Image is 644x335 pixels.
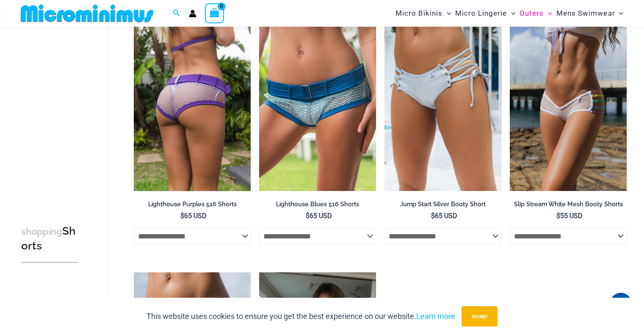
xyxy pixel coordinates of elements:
span: Mens Swimwear [556,3,615,24]
a: Search icon link [173,8,180,19]
iframe: TrustedSite Certified [21,28,97,198]
span: $ [180,212,184,220]
a: Slip Stream White Mesh Booty Shorts [510,200,627,211]
p: This website uses cookies to ensure you get the best experience on our website. [146,310,455,323]
a: Jump Start Silver 5594 Shorts 01Jump Start Silver 5594 Shorts 02Jump Start Silver 5594 Shorts 02 [384,16,501,191]
span: Menu Toggle [507,3,515,24]
button: Accept [462,306,498,327]
a: Lighthouse Purples 516 Short 01Lighthouse Purples 3668 Crop Top 516 Short 01Lighthouse Purples 36... [134,16,251,191]
h2: Lighthouse Purples 516 Shorts [134,200,251,208]
bdi: 65 USD [431,212,457,220]
span: Menu Toggle [544,3,552,24]
span: Micro Lingerie [455,3,507,24]
img: Lighthouse Blues 516 Short 01 [259,16,376,191]
bdi: 55 USD [556,212,583,220]
img: Slip Stream White Multi 5024 Shorts 08 [510,16,627,191]
a: Jump Start Silver Booty Short [384,200,501,211]
h2: Jump Start Silver Booty Short [384,200,501,208]
a: OutersMenu ToggleMenu Toggle [517,3,554,24]
img: Jump Start Silver 5594 Shorts 01 [384,16,501,191]
span: Menu Toggle [615,3,623,24]
a: Mens SwimwearMenu ToggleMenu Toggle [554,3,625,24]
h2: Slip Stream White Mesh Booty Shorts [510,200,627,208]
nav: Site Navigation [392,1,627,25]
h3: Shorts [21,224,78,253]
a: View Shopping Cart, empty [205,3,224,23]
a: Lighthouse Blues 516 Short 01Lighthouse Blues 516 Short 03Lighthouse Blues 516 Short 03 [259,16,376,191]
a: Lighthouse Purples 516 Shorts [134,200,251,211]
a: Micro BikinisMenu ToggleMenu Toggle [393,3,453,24]
a: Slip Stream White Multi 5024 Shorts 08Slip Stream White Multi 5024 Shorts 10Slip Stream White Mul... [510,16,627,191]
a: Learn more [416,312,455,321]
span: Menu Toggle [442,3,451,24]
img: MM SHOP LOGO FLAT [17,4,157,23]
a: Lighthouse Blues 516 Shorts [259,200,376,211]
a: Account icon link [189,10,196,17]
bdi: 65 USD [180,212,207,220]
span: shopping [21,226,62,237]
img: Lighthouse Purples 3668 Crop Top 516 Short 01 [134,16,251,191]
span: $ [306,212,310,220]
span: Micro Bikinis [395,3,442,24]
span: $ [431,212,435,220]
a: Micro LingerieMenu ToggleMenu Toggle [453,3,517,24]
h2: Lighthouse Blues 516 Shorts [259,200,376,208]
span: $ [556,212,560,220]
bdi: 65 USD [306,212,332,220]
span: Outers [520,3,544,24]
